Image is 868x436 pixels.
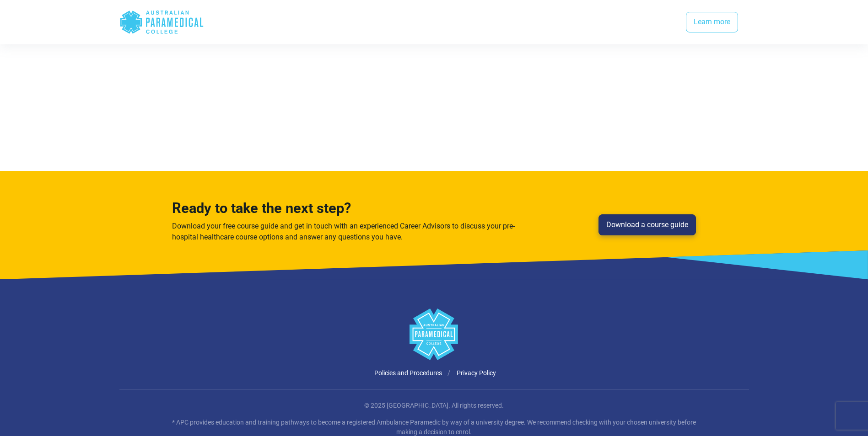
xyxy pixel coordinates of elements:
[457,369,496,377] a: Privacy Policy
[686,12,738,33] a: Learn more
[119,7,204,37] div: Australian Paramedical College
[167,401,702,410] p: © 2025 [GEOGRAPHIC_DATA]. All rights reserved.
[374,369,442,377] a: Policies and Procedures
[172,200,518,217] h3: Ready to take the next step?
[598,214,696,235] a: Download a course guide
[172,221,518,243] p: Download your free course guide and get in touch with an experienced Career Advisors to discuss y...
